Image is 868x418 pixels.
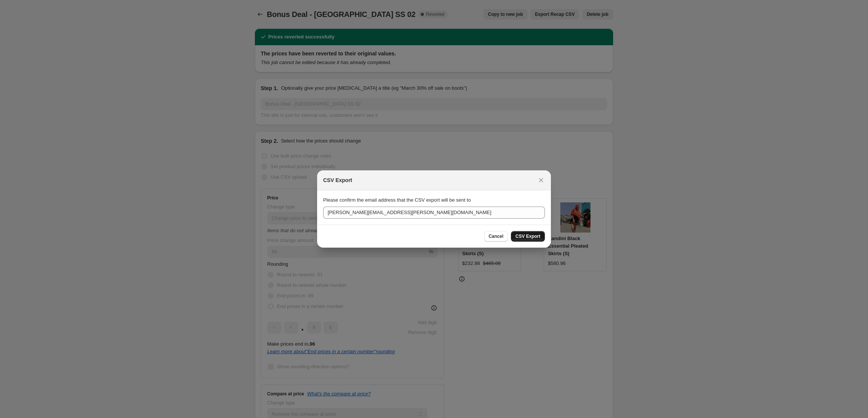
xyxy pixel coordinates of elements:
button: Close [536,175,546,185]
span: Cancel [489,233,503,239]
button: Cancel [484,231,508,242]
span: Please confirm the email address that the CSV export will be sent to [323,197,471,203]
h2: CSV Export [323,176,352,184]
span: CSV Export [515,233,540,239]
button: CSV Export [511,231,545,242]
